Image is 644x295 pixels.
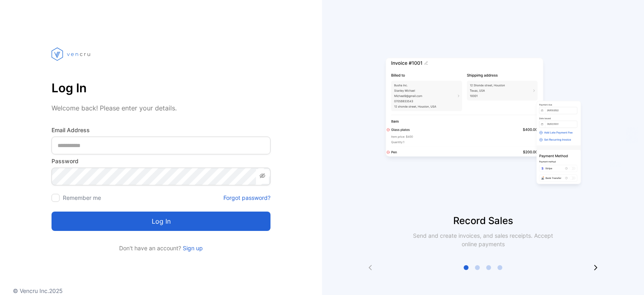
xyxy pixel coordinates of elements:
label: Remember me [63,194,101,201]
a: Forgot password? [223,193,270,202]
label: Email Address [52,126,270,134]
img: slider image [382,32,584,214]
a: Sign up [181,245,203,251]
p: Send and create invoices, and sales receipts. Accept online payments [406,231,560,248]
button: Log in [52,212,270,231]
img: vencru logo [52,32,92,76]
label: Password [52,157,270,165]
p: Don't have an account? [52,244,270,252]
p: Log In [52,78,270,98]
p: Record Sales [322,214,644,228]
p: Welcome back! Please enter your details. [52,103,270,113]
